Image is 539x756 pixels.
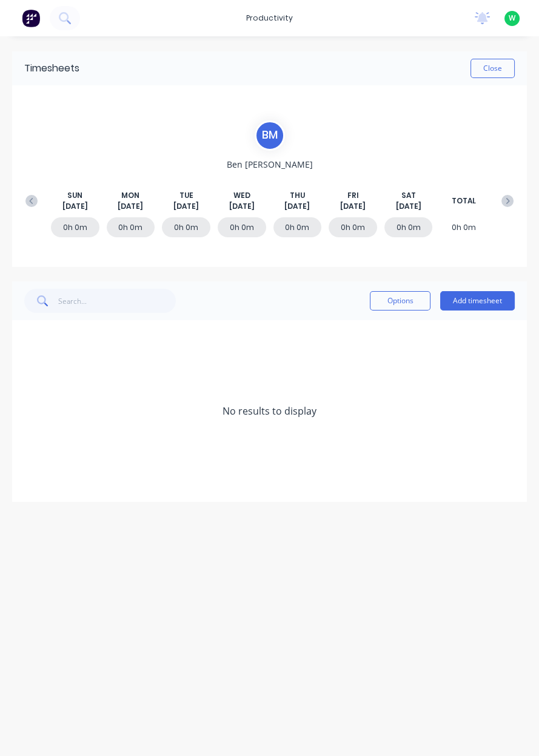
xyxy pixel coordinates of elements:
[179,190,193,201] span: TUE
[440,291,515,311] button: Add timesheet
[452,196,476,206] span: TOTAL
[273,217,322,237] div: 0h 0m
[22,9,40,27] img: Factory
[107,217,155,237] div: 0h 0m
[240,9,299,27] div: productivity
[347,190,358,201] span: FRI
[227,158,313,171] span: Ben [PERSON_NAME]
[340,201,366,212] span: [DATE]
[401,190,416,201] span: SAT
[12,320,527,502] div: No results to display
[229,201,255,212] span: [DATE]
[396,201,421,212] span: [DATE]
[162,217,210,237] div: 0h 0m
[384,217,433,237] div: 0h 0m
[233,190,250,201] span: WED
[121,190,139,201] span: MON
[24,61,79,76] div: Timesheets
[370,291,430,311] button: Options
[255,120,285,151] div: B M
[67,190,82,201] span: SUN
[284,201,310,212] span: [DATE]
[118,201,143,212] span: [DATE]
[173,201,199,212] span: [DATE]
[509,13,515,24] span: W
[51,217,99,237] div: 0h 0m
[290,190,305,201] span: THU
[440,217,488,237] div: 0h 0m
[218,217,266,237] div: 0h 0m
[58,289,176,313] input: Search...
[62,201,88,212] span: [DATE]
[470,59,515,78] button: Close
[329,217,377,237] div: 0h 0m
